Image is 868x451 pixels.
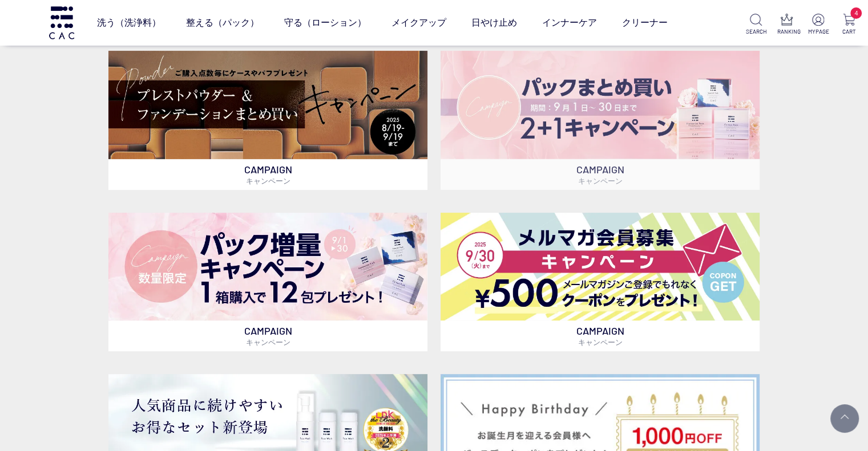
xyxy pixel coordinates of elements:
a: 4 CART [839,14,859,36]
span: キャンペーン [246,176,290,185]
a: SEARCH [746,14,766,36]
a: ベースメイクキャンペーン ベースメイクキャンペーン CAMPAIGNキャンペーン [108,51,427,190]
a: MYPAGE [808,14,828,36]
span: キャンペーン [578,176,622,185]
p: CAMPAIGN [108,159,427,190]
img: メルマガ会員募集 [441,213,760,321]
a: 守る（ローション） [284,7,366,39]
a: 整える（パック） [186,7,259,39]
img: パック増量キャンペーン [108,213,427,321]
a: インナーケア [542,7,597,39]
img: パックキャンペーン2+1 [441,51,760,159]
p: CAMPAIGN [441,320,760,351]
span: キャンペーン [246,338,290,347]
p: CAMPAIGN [441,159,760,190]
p: RANKING [777,27,797,36]
a: パックキャンペーン2+1 パックキャンペーン2+1 CAMPAIGNキャンペーン [441,51,760,190]
span: キャンペーン [578,338,622,347]
p: CAMPAIGN [108,320,427,351]
a: クリーナー [622,7,668,39]
a: 日やけ止め [471,7,517,39]
img: logo [47,6,76,39]
a: メイクアップ [391,7,446,39]
a: RANKING [777,14,797,36]
a: パック増量キャンペーン パック増量キャンペーン CAMPAIGNキャンペーン [108,213,427,352]
p: SEARCH [746,27,766,36]
p: CART [839,27,859,36]
a: 洗う（洗浄料） [97,7,161,39]
p: MYPAGE [808,27,828,36]
span: 4 [850,7,862,19]
a: メルマガ会員募集 メルマガ会員募集 CAMPAIGNキャンペーン [441,213,760,352]
img: ベースメイクキャンペーン [108,51,427,159]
